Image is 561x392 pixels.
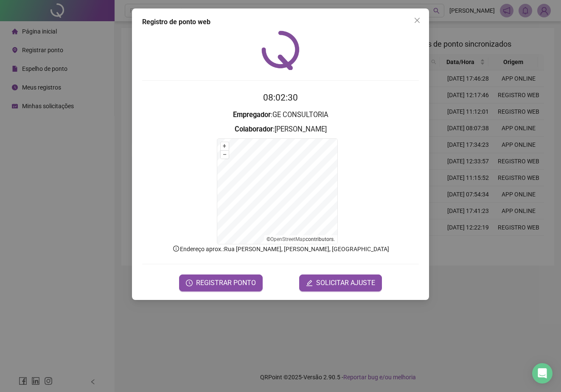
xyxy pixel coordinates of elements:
time: 08:02:30 [263,92,298,103]
button: Close [410,14,424,27]
span: close [414,17,421,24]
h3: : [PERSON_NAME] [142,124,419,135]
button: editSOLICITAR AJUSTE [299,274,382,291]
a: OpenStreetMap [270,236,306,242]
span: info-circle [172,245,180,252]
strong: Empregador [233,111,271,119]
p: Endereço aprox. : Rua [PERSON_NAME], [PERSON_NAME], [GEOGRAPHIC_DATA] [142,244,419,254]
span: SOLICITAR AJUSTE [316,278,375,288]
img: QRPoint [261,31,300,70]
span: edit [306,280,313,286]
h3: : GE CONSULTORIA [142,109,419,120]
span: clock-circle [186,280,193,286]
button: – [221,151,229,159]
button: REGISTRAR PONTO [179,274,263,291]
span: REGISTRAR PONTO [196,278,256,288]
li: © contributors. [266,236,335,242]
strong: Colaborador [235,125,273,133]
div: Open Intercom Messenger [532,363,553,384]
div: Registro de ponto web [142,17,419,27]
button: + [221,142,229,150]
